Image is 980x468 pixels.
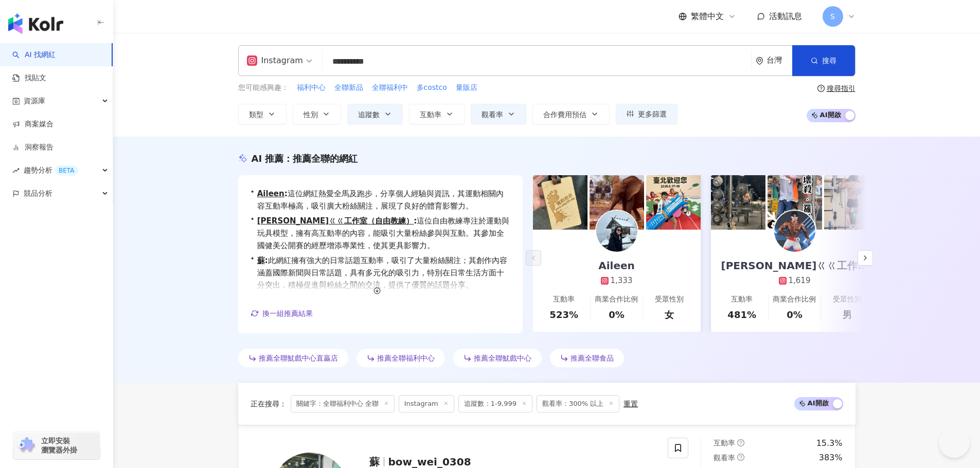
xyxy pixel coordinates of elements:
[774,211,815,252] img: KOL Avatar
[737,439,744,446] span: question-circle
[420,110,441,119] span: 互動率
[257,254,510,291] span: 此網紅擁有強大的日常話題互動率，吸引了大量粉絲關注；其創作內容涵蓋國際新聞與日常話題，具有多元化的吸引力，特別在日常生活方面十分突出，積極促進與粉絲之間的交流，提供了優質的話題分享。
[12,73,46,83] a: 找貼文
[16,437,37,454] img: chrome extension
[816,438,843,449] div: 15.3%
[238,104,287,124] button: 類型
[238,83,289,93] span: 您可能感興趣：
[257,216,414,226] a: [PERSON_NAME]ㄍㄍ工作室（自由教練）
[257,215,510,252] span: 這位自由教練專注於運動與玩具模型，擁有高互動率的內容，能吸引大量粉絲參與與互動。其參加全國健美公開賽的經歷增添專業性，使其更具影響力。
[409,104,465,124] button: 互動率
[293,153,358,164] span: 推薦全聯的網紅
[262,309,313,317] span: 換一組推薦結果
[773,294,816,305] div: 商業合作比例
[456,83,477,93] span: 量販店
[533,175,587,230] img: post-image
[347,104,403,124] button: 追蹤數
[769,11,802,21] span: 活動訊息
[251,215,510,252] div: •
[616,104,678,124] button: 更多篩選
[372,83,408,93] span: 全聯福利中
[251,400,287,408] span: 正在搜尋 ：
[471,104,526,124] button: 觀看率
[789,275,811,286] div: 1,619
[543,110,586,119] span: 合作費用預估
[833,294,862,305] div: 受眾性別
[727,308,756,321] div: 481%
[609,308,625,321] div: 0%
[711,258,879,273] div: [PERSON_NAME]ㄍㄍ工作室（自由教練）
[537,395,619,413] span: 觀看率：300% 以上
[416,82,448,93] button: 多costco
[247,52,303,69] div: Instagram
[665,308,674,321] div: 女
[284,189,288,198] span: :
[296,82,326,93] button: 福利中心
[24,89,45,113] span: 資源庫
[792,45,855,76] button: 搜尋
[731,294,753,305] div: 互動率
[265,256,268,265] span: :
[737,454,744,461] span: question-circle
[691,11,724,22] span: 繁體中文
[595,294,638,305] div: 商業合作比例
[590,175,644,230] img: post-image
[257,256,265,265] a: 蘇
[533,230,701,332] a: Aileen1,333互動率523%商業合作比例0%受眾性別女
[358,110,380,119] span: 追蹤數
[369,456,380,468] span: 蘇
[638,110,667,118] span: 更多篩選
[12,119,54,129] a: 商案媒合
[251,188,510,212] div: •
[611,275,633,286] div: 1,333
[553,294,575,305] div: 互動率
[249,110,263,119] span: 類型
[417,83,447,93] span: 多costco
[817,85,825,92] span: question-circle
[596,211,637,252] img: KOL Avatar
[257,188,510,212] span: 這位網紅熱愛全馬及跑步，分享個人經驗與資訊，其運動相關內容互動率極高，吸引廣大粉絲關注，展現了良好的體育影響力。
[768,175,822,230] img: post-image
[259,354,338,362] span: 推薦全聯魷戲中心直贏店
[571,354,614,362] span: 推薦全聯食品
[414,216,417,226] span: :
[474,354,531,362] span: 推薦全聯魷戲中心
[55,165,78,176] div: BETA
[293,104,341,124] button: 性別
[251,254,510,291] div: •
[12,167,20,174] span: rise
[655,294,684,305] div: 受眾性別
[455,82,478,93] button: 量販店
[830,11,835,22] span: S
[588,258,645,273] div: Aileen
[711,175,765,230] img: post-image
[257,189,284,198] a: Aileen
[714,454,735,462] span: 觀看率
[304,110,318,119] span: 性別
[8,13,63,34] img: logo
[756,57,763,65] span: environment
[824,175,879,230] img: post-image
[24,159,78,182] span: 趨勢分析
[41,436,77,455] span: 立即安裝 瀏覽器外掛
[549,308,578,321] div: 523%
[714,439,735,447] span: 互動率
[711,230,879,332] a: [PERSON_NAME]ㄍㄍ工作室（自由教練）1,619互動率481%商業合作比例0%受眾性別男
[334,82,364,93] button: 全聯新品
[24,182,52,205] span: 競品分析
[371,82,408,93] button: 全聯福利中
[399,395,454,413] span: Instagram
[297,83,326,93] span: 福利中心
[13,432,100,459] a: chrome extension立即安裝 瀏覽器外掛
[291,395,395,413] span: 關鍵字：全聯福利中心 全聯
[12,50,56,60] a: searchAI 找網紅
[377,354,435,362] span: 推薦全聯福利中心
[252,152,358,165] div: AI 推薦 ：
[822,57,836,65] span: 搜尋
[646,175,701,230] img: post-image
[767,56,792,65] div: 台灣
[251,306,313,321] button: 換一組推薦結果
[388,456,471,468] span: bow_wei_0308
[532,104,610,124] button: 合作費用預估
[458,395,532,413] span: 追蹤數：1-9,999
